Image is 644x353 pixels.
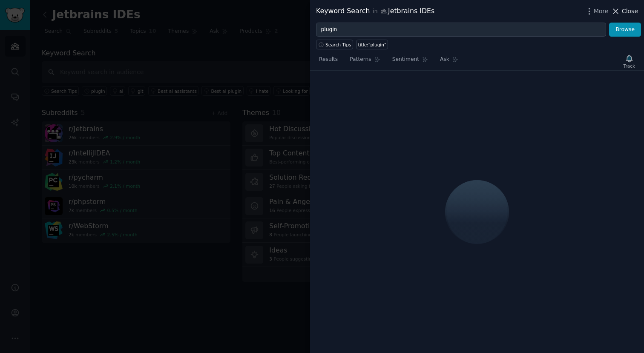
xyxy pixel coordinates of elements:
button: More [585,7,609,16]
span: Sentiment [392,56,419,63]
span: Search Tips [325,42,351,48]
div: Keyword Search Jetbrains IDEs [316,6,434,17]
span: Close [622,7,638,16]
a: Ask [437,53,461,70]
a: title:"plugin" [356,40,388,49]
button: Browse [609,23,641,37]
div: title:"plugin" [358,42,386,48]
button: Close [611,7,638,16]
span: Results [319,56,338,63]
span: in [373,8,377,15]
span: More [594,7,609,16]
span: Ask [440,56,449,63]
button: Search Tips [316,40,353,49]
span: Patterns [350,56,371,63]
input: Try a keyword related to your business [316,23,606,37]
a: Patterns [347,53,383,70]
a: Sentiment [389,53,431,70]
a: Results [316,53,341,70]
